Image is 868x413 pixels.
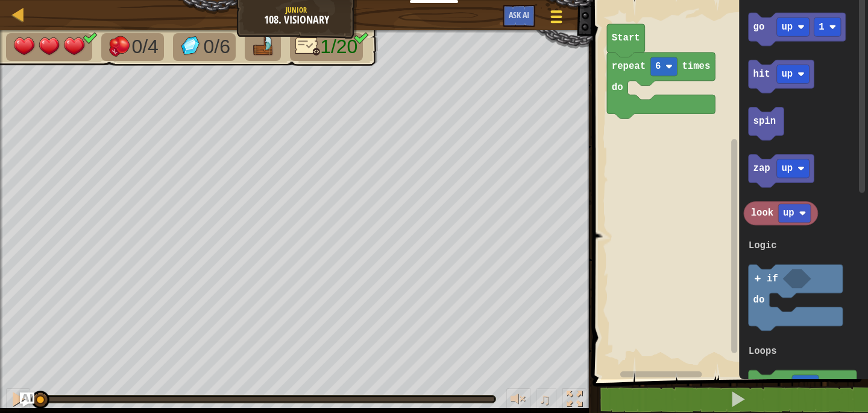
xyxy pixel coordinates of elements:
[506,388,530,413] button: Adjust volume
[6,388,30,413] button: ⌘ + P: Pause
[767,274,778,284] text: if
[682,61,710,72] text: times
[203,36,230,57] span: 0/6
[173,33,236,61] li: Collect the gems.
[562,388,587,413] button: Toggle fullscreen
[612,82,623,93] text: do
[753,379,787,390] text: repeat
[539,390,551,408] span: ♫
[823,379,852,390] text: times
[6,33,92,61] li: Your hero must survive.
[797,379,802,390] text: 3
[783,208,794,219] text: up
[503,5,535,27] button: Ask AI
[781,69,793,80] text: up
[509,9,529,21] span: Ask AI
[612,33,640,43] text: Start
[753,116,776,127] text: spin
[749,240,777,251] text: Logic
[753,22,765,33] text: go
[101,33,164,61] li: Defeat the enemies.
[536,388,557,413] button: ♫
[819,22,824,33] text: 1
[655,61,661,72] text: 6
[612,61,646,72] text: repeat
[781,22,793,33] text: up
[753,295,765,306] text: do
[751,208,773,219] text: look
[753,163,770,174] text: zap
[749,346,777,357] text: Loops
[131,36,158,57] span: 0/4
[753,69,770,80] text: hit
[245,33,281,61] li: Go to the raft.
[781,163,793,174] text: up
[20,392,34,407] button: Ask AI
[541,4,573,34] button: Show game menu
[320,36,357,57] span: 1/20
[290,33,363,61] li: Only 18 lines of code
